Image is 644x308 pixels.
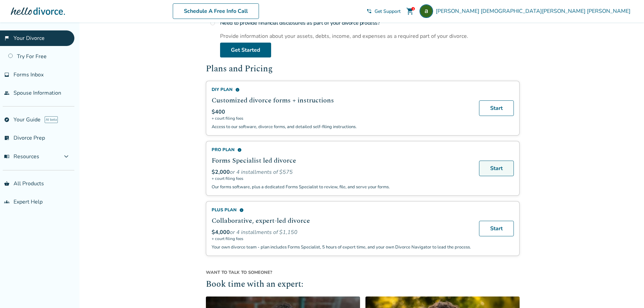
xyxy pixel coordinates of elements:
span: explore [4,117,9,122]
h2: Collaborative, expert-led divorce [212,216,471,226]
span: info [237,148,242,152]
a: Schedule A Free Info Call [173,3,259,19]
span: $400 [212,108,225,116]
span: inbox [4,72,9,77]
h2: Customized divorce forms + instructions [212,95,471,105]
span: groups [4,199,9,205]
h2: Plans and Pricing [206,63,520,76]
h2: Forms Specialist led divorce [212,156,471,166]
span: shopping_basket [4,181,9,186]
span: $4,000 [212,229,230,236]
iframe: Chat Widget [610,276,644,308]
span: list_alt_check [4,135,9,141]
h2: Book time with an expert: [206,278,520,291]
p: Your own divorce team - plan includes Forms Specialist, 5 hours of expert time, and your own Divo... [212,244,471,250]
a: Start [479,161,514,176]
a: Start [479,221,514,236]
p: Our forms software, plus a dedicated Forms Specialist to review, file, and serve your forms. [212,184,471,190]
span: + court filing fees [212,236,471,241]
span: menu_book [4,154,9,159]
p: Access to our software, divorce forms, and detailed self-filing instructions. [212,124,471,130]
a: Get Started [220,43,271,57]
span: Forms Inbox [14,71,44,78]
a: Start [479,100,514,116]
span: Resources [4,153,39,160]
span: + court filing fees [212,176,471,181]
span: expand_more [62,152,70,161]
div: Provide information about your assets, debts, income, and expenses as a required part of your div... [220,32,520,40]
span: AI beta [45,116,58,123]
span: phone_in_talk [366,8,372,14]
span: info [239,208,244,212]
div: Pro Plan [212,147,471,153]
span: radio_button_unchecked [210,20,215,26]
div: DIY Plan [212,87,471,93]
span: [PERSON_NAME] [DEMOGRAPHIC_DATA][PERSON_NAME] [PERSON_NAME] [436,7,633,15]
span: people [4,90,9,96]
span: info [235,88,240,92]
div: or 4 installments of $575 [212,168,471,176]
div: or 4 installments of $1,150 [212,229,471,236]
span: Get Support [375,8,401,15]
span: Want to talk to someone? [206,269,520,276]
span: $2,000 [212,168,230,176]
a: phone_in_talkGet Support [366,8,401,15]
img: asif rehman [420,4,433,18]
span: + court filing fees [212,116,471,121]
div: Plus Plan [212,207,471,213]
span: flag_2 [4,35,9,41]
div: 1 [411,7,415,10]
span: shopping_cart [406,7,414,15]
